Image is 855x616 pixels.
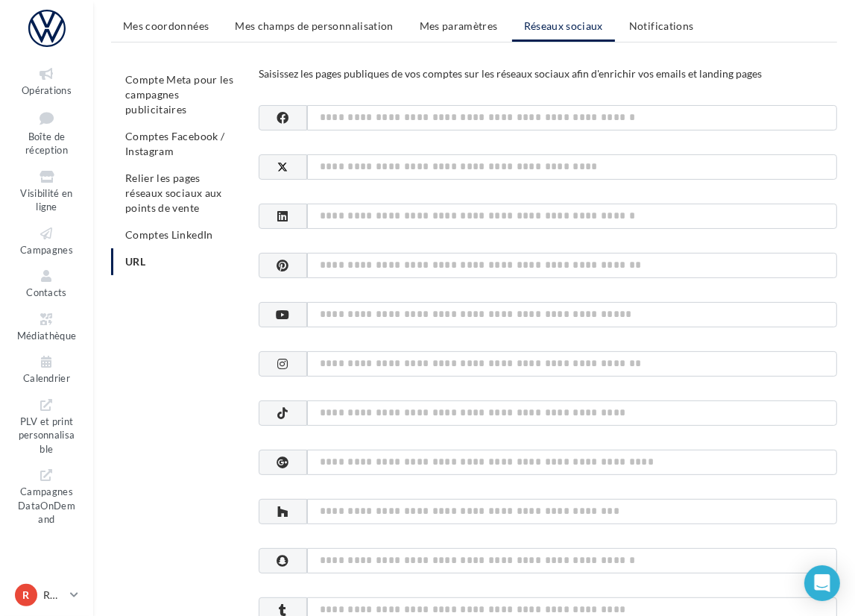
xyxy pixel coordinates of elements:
span: Relier les pages réseaux sociaux aux points de vente [125,172,222,214]
span: Campagnes DataOnDemand [18,483,75,525]
span: Mes paramètres [420,19,498,32]
span: Comptes Facebook / Instagram [125,130,224,157]
a: Opérations [12,63,81,99]
a: Médiathèque [12,308,81,345]
a: R RAMBOUILLET [12,581,81,609]
p: RAMBOUILLET [43,588,64,603]
span: tiktok [259,400,307,426]
span: instagram [259,351,307,377]
a: Campagnes [12,222,81,259]
span: Campagnes [20,244,73,256]
span: google-plus [259,450,307,475]
span: Notifications [629,19,694,32]
span: Comptes LinkedIn [125,228,213,241]
span: Visibilité en ligne [20,187,72,213]
span: Mes champs de personnalisation [235,19,394,32]
span: Contacts [26,286,67,298]
span: Boîte de réception [25,131,68,157]
span: Opérations [22,84,72,96]
span: Compte Meta pour les campagnes publicitaires [125,73,233,116]
span: youtube [259,302,307,327]
span: facebook [259,105,307,131]
span: houzz [259,499,307,524]
span: Médiathèque [17,330,77,342]
a: Contacts [12,265,81,301]
span: Mes coordonnées [123,19,209,32]
a: Campagnes DataOnDemand [12,464,81,529]
span: Saisissez les pages publiques de vos comptes sur les réseaux sociaux afin d'enrichir vos emails e... [259,67,762,80]
a: Calendrier [12,351,81,387]
span: x [259,154,307,180]
span: pinterest [259,253,307,278]
span: linkedin [259,204,307,229]
div: Open Intercom Messenger [804,565,840,601]
span: PLV et print personnalisable [19,412,75,455]
span: snapchat [259,548,307,573]
a: Visibilité en ligne [12,166,81,216]
a: PLV et print personnalisable [12,394,81,459]
span: R [23,588,30,603]
span: Calendrier [23,372,70,384]
a: Boîte de réception [12,105,81,160]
